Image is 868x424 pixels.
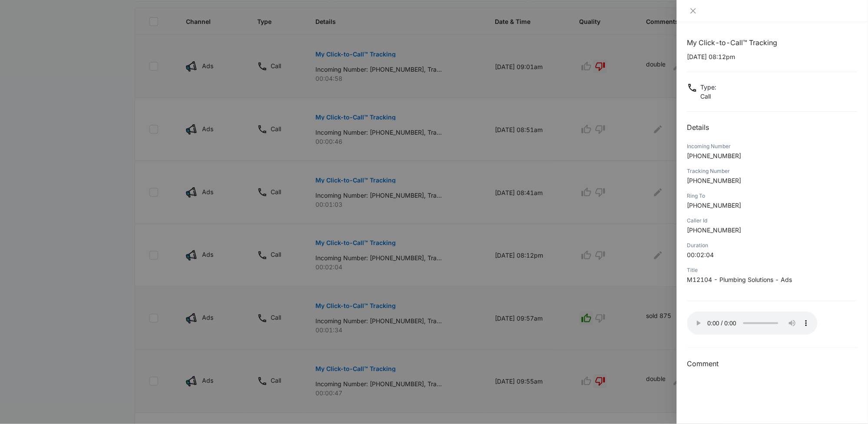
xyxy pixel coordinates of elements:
[687,167,858,175] div: Tracking Number
[701,92,717,101] p: Call
[687,358,858,369] h3: Comment
[701,83,717,92] p: Type :
[687,192,858,200] div: Ring To
[687,266,858,274] div: Title
[687,122,858,132] h2: Details
[687,226,742,234] span: [PHONE_NUMBER]
[687,311,818,335] audio: Your browser does not support the audio tag.
[690,7,697,14] span: close
[687,242,858,249] div: Duration
[687,52,858,61] p: [DATE] 08:12pm
[687,177,742,184] span: [PHONE_NUMBER]
[687,217,858,225] div: Caller Id
[687,202,742,209] span: [PHONE_NUMBER]
[687,7,699,15] button: Close
[687,152,742,159] span: [PHONE_NUMBER]
[687,251,714,258] span: 00:02:04
[687,276,792,283] span: M12104 - Plumbing Solutions - Ads
[687,142,858,150] div: Incoming Number
[687,37,858,48] h1: My Click-to-Call™ Tracking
